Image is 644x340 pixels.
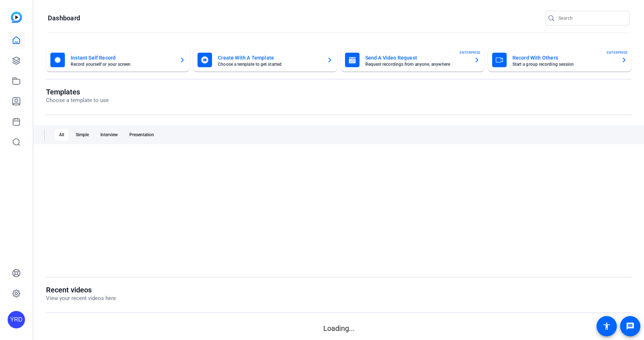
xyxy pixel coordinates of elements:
button: Record With OthersStart a group recording sessionENTERPRISE [488,48,631,72]
div: Interview [96,129,122,141]
button: Send A Video RequestRequest recordings from anyone, anywhereENTERPRISE [341,48,484,72]
mat-card-subtitle: Start a group recording session [512,62,615,66]
span: ENTERPRISE [460,50,481,55]
h1: Recent videos [46,286,116,294]
button: Create With A TemplateChoose a template to get started [193,48,337,72]
input: Search [558,14,624,23]
mat-card-title: Instant Self Record [71,53,174,62]
mat-card-title: Record With Others [512,53,615,62]
mat-icon: message [626,322,635,331]
mat-card-subtitle: Request recordings from anyone, anywhere [365,62,468,66]
p: Choose a template to use [46,96,109,105]
span: ENTERPRISE [607,50,628,55]
div: YRD [8,311,25,328]
mat-card-subtitle: Choose a template to get started [218,62,321,66]
p: View your recent videos here [46,294,116,303]
h1: Templates [46,88,109,96]
div: Presentation [125,129,158,141]
div: Simple [71,129,93,141]
mat-card-subtitle: Record yourself or your screen [71,62,174,66]
mat-icon: accessibility [602,322,611,331]
p: Loading... [46,323,631,334]
img: blue-gradient.svg [11,12,22,23]
h1: Dashboard [48,14,80,23]
button: Instant Self RecordRecord yourself or your screen [46,48,190,72]
mat-card-title: Create With A Template [218,53,321,62]
mat-card-title: Send A Video Request [365,53,468,62]
div: All [55,129,68,141]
